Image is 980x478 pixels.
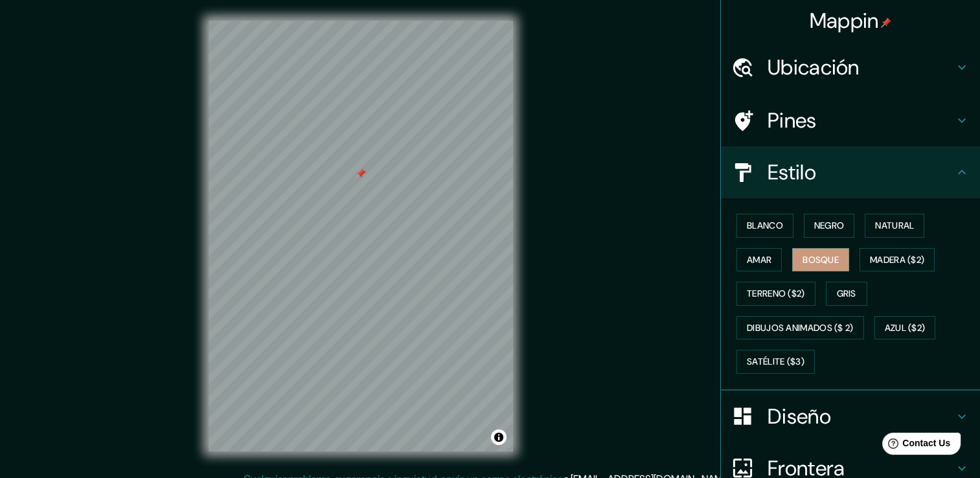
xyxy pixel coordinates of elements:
[768,54,954,80] h4: Ubicación
[768,404,954,429] h4: Diseño
[491,429,507,445] button: Alternar atribución
[747,286,805,302] font: Terreno ($2)
[814,218,845,234] font: Negro
[874,316,936,340] button: Azul ($2)
[860,248,935,272] button: Madera ($2)
[804,214,855,238] button: Negro
[768,108,954,133] h4: Pines
[885,320,926,336] font: Azul ($2)
[736,248,782,272] button: Amar
[747,354,804,370] font: Satélite ($3)
[826,282,867,306] button: Gris
[865,214,924,238] button: Natural
[721,391,980,442] div: Diseño
[870,252,924,268] font: Madera ($2)
[875,218,914,234] font: Natural
[747,252,771,268] font: Amar
[736,350,815,374] button: Satélite ($3)
[803,252,839,268] font: Bosque
[209,21,513,451] canvas: Mapa
[721,95,980,146] div: Pines
[837,286,856,302] font: Gris
[881,17,891,28] img: pin-icon.png
[721,146,980,198] div: Estilo
[721,41,980,93] div: Ubicación
[736,214,793,238] button: Blanco
[736,282,815,306] button: Terreno ($2)
[747,320,854,336] font: Dibujos animados ($ 2)
[865,427,966,464] iframe: Help widget launcher
[768,159,954,185] h4: Estilo
[792,248,849,272] button: Bosque
[736,316,864,340] button: Dibujos animados ($ 2)
[810,7,879,34] font: Mappin
[747,218,783,234] font: Blanco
